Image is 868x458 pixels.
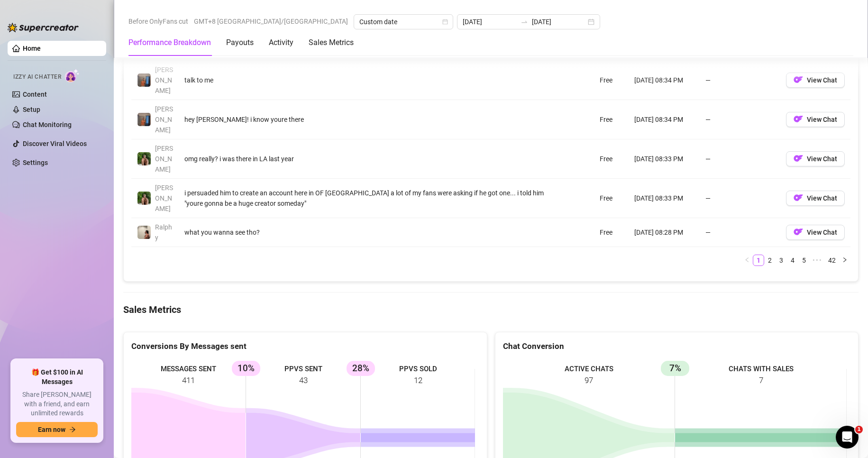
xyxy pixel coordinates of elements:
div: hey [PERSON_NAME]! i know youre there [184,114,550,125]
li: Next Page [839,255,850,266]
span: [PERSON_NAME] [155,145,173,173]
li: 42 [825,255,839,266]
button: OFView Chat [786,191,845,206]
li: 1 [753,255,764,266]
li: 4 [787,255,798,266]
span: View Chat [807,76,837,84]
span: 🎁 Get $100 in AI Messages [16,368,98,386]
td: [DATE] 08:33 PM [629,139,700,179]
td: [DATE] 08:34 PM [629,100,700,139]
span: calendar [442,19,448,25]
div: i persuaded him to create an account here in OF [GEOGRAPHIC_DATA] a lot of my fans were asking if... [184,188,550,209]
span: to [521,18,528,26]
a: OFView Chat [786,196,845,204]
img: OF [794,154,803,163]
img: Nathaniel [137,192,151,205]
a: Chat Monitoring [23,121,72,128]
td: Free [594,61,629,100]
td: Free [594,179,629,218]
span: Earn now [38,426,65,433]
li: 5 [798,255,810,266]
td: [DATE] 08:33 PM [629,179,700,218]
li: Next 5 Pages [810,255,825,266]
a: OFView Chat [786,78,845,86]
a: 3 [776,255,786,266]
a: OFView Chat [786,157,845,165]
img: Wayne [137,73,151,87]
td: — [700,139,780,179]
img: OF [794,193,803,202]
span: GMT+8 [GEOGRAPHIC_DATA]/[GEOGRAPHIC_DATA] [194,14,348,28]
span: swap-right [521,18,528,26]
a: 1 [753,255,764,266]
button: OFView Chat [786,151,845,166]
td: Free [594,100,629,139]
a: Setup [23,106,40,113]
td: [DATE] 08:28 PM [629,218,700,247]
div: Conversions By Messages sent [131,340,479,353]
td: [DATE] 08:34 PM [629,61,700,100]
button: Earn nowarrow-right [16,422,98,437]
span: Ralphy [155,223,172,241]
td: — [700,61,780,100]
img: logo-BBDzfeDw.svg [8,23,79,32]
a: OFView Chat [786,118,845,125]
img: AI Chatter [65,69,80,82]
div: Activity [269,37,293,48]
input: End date [532,17,586,27]
button: OFView Chat [786,112,845,127]
div: omg really? i was there in LA last year [184,154,550,164]
span: 1 [855,426,863,433]
td: — [700,218,780,247]
button: left [741,255,753,266]
td: — [700,100,780,139]
span: View Chat [807,229,837,236]
button: OFView Chat [786,225,845,240]
img: OF [794,75,803,84]
img: Wayne [137,113,151,126]
span: Share [PERSON_NAME] with a friend, and earn unlimited rewards [16,390,98,418]
button: right [839,255,850,266]
li: Previous Page [741,255,753,266]
span: [PERSON_NAME] [155,66,173,94]
img: OF [794,114,803,124]
a: Settings [23,159,48,166]
td: — [700,179,780,218]
span: Before OnlyFans cut [128,14,188,28]
span: left [744,257,750,263]
div: Payouts [226,37,254,48]
a: Discover Viral Videos [23,140,87,147]
a: 4 [787,255,798,266]
a: 2 [765,255,775,266]
div: Performance Breakdown [128,37,211,48]
span: View Chat [807,194,837,202]
span: right [842,257,848,263]
span: View Chat [807,116,837,123]
td: Free [594,139,629,179]
span: Custom date [359,15,448,29]
td: Free [594,218,629,247]
img: Nathaniel [137,152,151,165]
iframe: Intercom live chat [836,426,859,449]
span: Izzy AI Chatter [13,73,61,82]
span: arrow-right [69,426,76,433]
a: 5 [799,255,809,266]
span: View Chat [807,155,837,163]
span: ••• [810,255,825,266]
span: [PERSON_NAME] [155,105,173,134]
li: 3 [776,255,787,266]
img: OF [794,227,803,237]
div: Sales Metrics [309,37,354,48]
div: Chat Conversion [503,340,851,353]
a: Content [23,91,47,98]
div: what you wanna see tho? [184,227,550,238]
a: OFView Chat [786,230,845,238]
span: [PERSON_NAME] [155,184,173,212]
img: Ralphy [137,226,151,239]
input: Start date [463,17,517,27]
button: OFView Chat [786,73,845,88]
a: 42 [825,255,839,266]
a: Home [23,45,41,52]
h4: Sales Metrics [123,303,859,316]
